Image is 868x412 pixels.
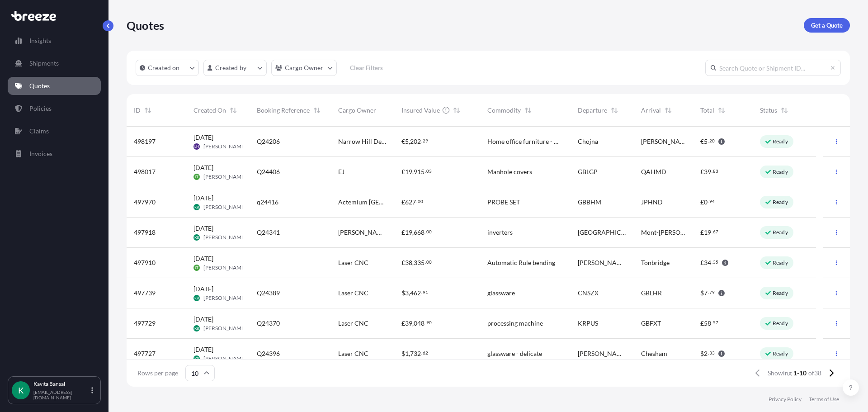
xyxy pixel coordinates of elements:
[412,320,414,327] span: ,
[29,104,52,113] p: Policies
[29,149,52,158] p: Invoices
[401,320,405,327] span: £
[257,228,280,237] span: Q24341
[203,204,246,211] span: [PERSON_NAME]
[193,133,213,142] span: [DATE]
[401,260,405,266] span: £
[405,138,409,145] span: 5
[487,319,543,328] span: processing machine
[713,321,718,324] span: 57
[809,396,839,403] p: Terms of Use
[773,259,788,266] p: Ready
[709,291,715,294] span: 79
[487,349,542,358] span: glassware - delicate
[414,169,425,175] span: 915
[425,230,426,233] span: .
[700,106,714,115] span: Total
[641,349,667,358] span: Chesham
[134,228,156,237] span: 497918
[142,105,153,116] button: Sort
[409,138,410,145] span: ,
[257,289,280,298] span: Q24389
[127,18,164,33] p: Quotes
[712,170,712,173] span: .
[704,290,708,296] span: 7
[426,230,432,233] span: 00
[421,139,422,142] span: .
[793,369,807,378] span: 1-10
[338,319,368,328] span: Laser CNC
[338,289,368,298] span: Laser CNC
[193,163,213,172] span: [DATE]
[760,106,777,115] span: Status
[704,169,711,175] span: 39
[773,229,788,236] p: Ready
[704,260,711,266] span: 34
[401,350,405,357] span: $
[8,77,101,95] a: Quotes
[257,137,280,146] span: Q24206
[641,137,686,146] span: [PERSON_NAME]
[700,169,704,175] span: £
[426,170,432,173] span: 03
[410,138,421,145] span: 202
[193,194,213,203] span: [DATE]
[409,350,410,357] span: ,
[8,99,101,118] a: Policies
[401,106,440,115] span: Insured Value
[700,350,704,357] span: $
[228,105,239,116] button: Sort
[8,32,101,50] a: Insights
[203,264,246,271] span: [PERSON_NAME]
[578,228,627,237] span: [GEOGRAPHIC_DATA]
[338,198,387,207] span: Actemium [GEOGRAPHIC_DATA]
[409,290,410,296] span: ,
[194,354,199,363] span: KB
[338,106,376,115] span: Cargo Owner
[338,228,387,237] span: [PERSON_NAME] Energy
[451,105,462,116] button: Sort
[704,320,711,327] span: 58
[423,139,428,142] span: 29
[487,137,563,146] span: Home office furniture - monitor stand
[768,369,792,378] span: Showing
[487,198,520,207] span: PROBE SET
[712,321,712,324] span: .
[195,172,198,181] span: LT
[33,389,90,400] p: [EMAIL_ADDRESS][DOMAIN_NAME]
[134,198,156,207] span: 497970
[29,81,50,90] p: Quotes
[338,349,368,358] span: Laser CNC
[773,320,788,327] p: Ready
[338,258,368,267] span: Laser CNC
[523,105,533,116] button: Sort
[410,350,421,357] span: 732
[401,199,405,205] span: £
[401,138,405,145] span: €
[134,106,141,115] span: ID
[641,198,663,207] span: JPHND
[338,167,344,176] span: EJ
[203,173,246,180] span: [PERSON_NAME]
[708,351,709,355] span: .
[194,324,199,333] span: KB
[578,289,599,298] span: CNSZX
[421,291,422,294] span: .
[193,345,213,354] span: [DATE]
[578,167,598,176] span: GBLGP
[195,263,198,272] span: LT
[641,106,661,115] span: Arrival
[134,289,156,298] span: 497739
[134,167,156,176] span: 498017
[194,142,199,151] span: LH
[137,369,178,378] span: Rows per page
[203,234,246,241] span: [PERSON_NAME]
[134,349,156,358] span: 497727
[412,169,414,175] span: ,
[405,169,412,175] span: 19
[350,63,383,72] p: Clear Filters
[425,170,426,173] span: .
[203,60,267,76] button: createdBy Filter options
[8,122,101,140] a: Claims
[700,290,704,296] span: $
